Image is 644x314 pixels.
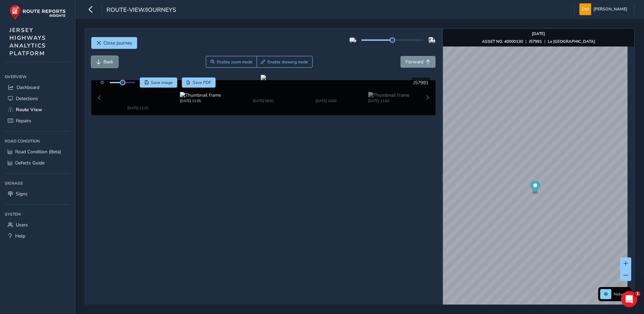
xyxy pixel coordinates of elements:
span: Road Condition (Beta) [15,149,61,155]
div: Signage [5,178,70,188]
span: Enable zoom mode [217,59,253,65]
span: [PERSON_NAME] [593,3,627,15]
span: Detections [16,95,38,102]
strong: J57991 [529,39,542,44]
strong: [DATE] [532,31,545,36]
button: Close journey [91,37,137,49]
div: [DATE] 10:02 [305,91,347,96]
span: Help [15,233,25,239]
button: PDF [182,77,216,88]
a: Help [5,230,70,242]
span: Network [614,291,629,297]
iframe: Intercom live chat [621,291,637,307]
a: Defects Guide [5,157,70,168]
span: J57991 [413,80,428,86]
img: diamond-layout [579,3,591,15]
img: Thumbnail frame [243,85,284,91]
div: | | [482,39,595,44]
div: [DATE] 09:01 [243,91,284,96]
a: Dashboard [5,82,70,93]
button: Forward [400,56,436,68]
img: rr logo [9,5,66,20]
button: Draw [257,56,313,68]
span: Defects Guide [15,160,44,166]
span: 1 [635,291,640,296]
div: System [5,209,70,219]
span: Route View [16,106,42,113]
span: Enable drawing mode [267,59,308,65]
span: Forward [406,59,423,65]
img: Thumbnail frame [368,85,409,91]
span: Save image [151,80,173,85]
span: route-view/journeys [106,6,176,15]
div: [DATE] 11:25 [117,91,158,96]
strong: ASSET NO. 40000130 [482,39,523,44]
span: Dashboard [17,84,39,91]
img: Thumbnail frame [180,85,221,91]
a: Detections [5,93,70,104]
span: Users [16,222,28,228]
a: Route View [5,104,70,115]
strong: Le [GEOGRAPHIC_DATA] [548,39,595,44]
a: Road Condition (Beta) [5,146,70,157]
span: Save PDF [193,80,211,85]
a: Users [5,219,70,230]
a: Repairs [5,115,70,126]
span: Back [103,59,113,65]
span: Signs [16,191,28,197]
span: JERSEY HIGHWAYS ANALYTICS PLATFORM [9,26,46,57]
button: Zoom [206,56,257,68]
div: [DATE] 11:25 [180,91,221,96]
button: Save [140,77,177,88]
a: Signs [5,188,70,199]
img: Thumbnail frame [117,85,158,91]
div: [DATE] 11:50 [368,91,409,96]
img: Thumbnail frame [305,85,347,91]
span: Repairs [16,118,31,124]
div: Map marker [530,181,540,195]
div: Road Condition [5,136,70,146]
div: Overview [5,72,70,82]
button: Back [91,56,118,68]
span: Close journey [103,40,132,46]
button: [PERSON_NAME] [579,3,630,15]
